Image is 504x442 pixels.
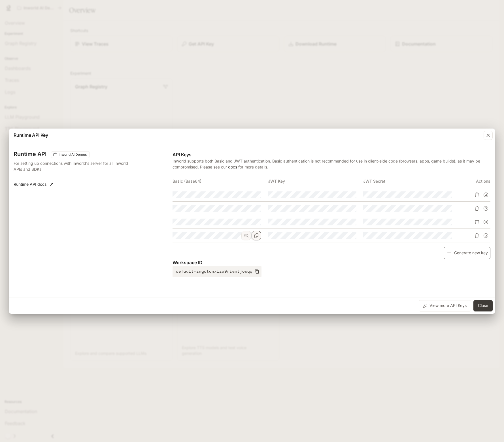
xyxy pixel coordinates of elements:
h3: Runtime API [14,151,46,157]
a: docs [228,165,237,169]
button: Generate new key [444,247,490,259]
a: Runtime API docs [11,179,56,190]
button: Copy Basic (Base64) [252,231,261,240]
button: default-zngdtdnxlzx9mivmtjosqq [173,266,261,277]
th: Basic (Base64) [173,174,268,188]
p: Runtime API Key [14,132,48,138]
p: API Keys [173,151,490,158]
button: Suspend API key [481,217,490,227]
span: Inworld AI Demos [56,152,89,157]
button: Suspend API key [481,204,490,213]
p: Inworld supports both Basic and JWT authentication. Basic authentication is not recommended for u... [173,158,490,170]
p: For setting up connections with Inworld's server for all Inworld APIs and SDKs. [14,160,129,172]
button: Suspend API key [481,190,490,199]
button: View more API Keys [419,300,471,311]
th: JWT Secret [363,174,459,188]
button: Close [473,300,493,311]
button: Delete API key [472,217,481,227]
div: These keys will apply to your current workspace only [51,151,90,158]
th: Actions [459,174,490,188]
button: Suspend API key [481,231,490,240]
th: JWT Key [268,174,363,188]
button: Delete API key [472,204,481,213]
p: Workspace ID [173,259,490,266]
button: Delete API key [472,190,481,199]
button: Delete API key [472,231,481,240]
